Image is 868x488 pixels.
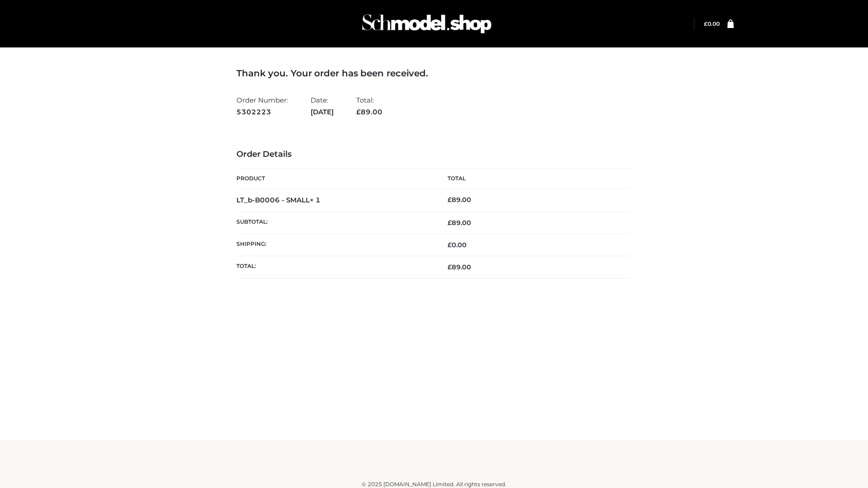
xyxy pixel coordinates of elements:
span: 89.00 [448,219,471,227]
bdi: 89.00 [448,196,471,204]
th: Shipping: [236,234,434,256]
span: £ [356,108,361,116]
strong: [DATE] [311,106,334,118]
img: Schmodel Admin 964 [359,6,495,42]
li: Order Number: [236,92,288,120]
span: £ [448,241,452,249]
th: Product [236,169,434,189]
th: Total [434,169,632,189]
li: Total: [356,92,382,120]
span: £ [448,196,452,204]
span: £ [704,20,708,27]
a: £0.00 [704,20,720,27]
h3: Thank you. Your order has been received. [236,68,632,79]
th: Subtotal: [236,211,434,234]
bdi: 0.00 [448,241,467,249]
bdi: 0.00 [704,20,720,27]
strong: LT_b-B0006 - SMALL [236,196,321,204]
span: £ [448,219,452,227]
h3: Order Details [236,150,632,160]
strong: × 1 [310,196,321,204]
span: 89.00 [448,263,471,271]
th: Total: [236,256,434,278]
span: 89.00 [356,108,382,116]
strong: 5302223 [236,106,288,118]
li: Date: [311,92,334,120]
span: £ [448,263,452,271]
